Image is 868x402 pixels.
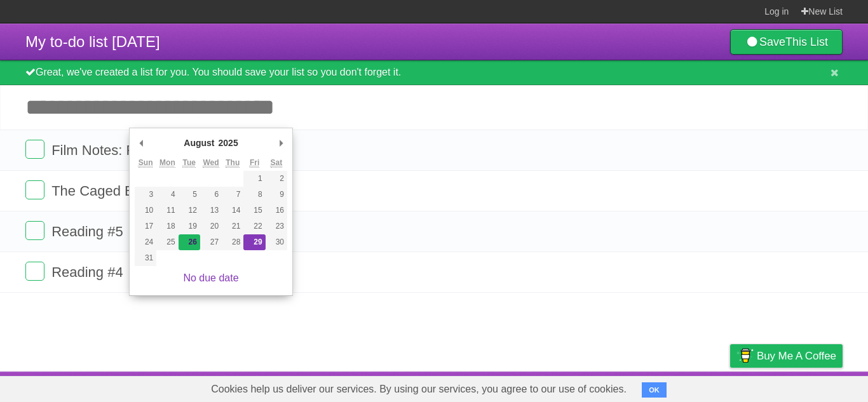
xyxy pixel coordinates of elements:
a: SaveThis List [730,29,843,55]
button: Next Month [275,133,287,152]
button: 31 [135,250,156,266]
abbr: Thursday [226,158,240,168]
button: 24 [135,234,156,250]
b: This List [785,36,828,48]
button: 30 [266,234,287,250]
span: My to-do list [DATE] [25,33,160,50]
button: 28 [222,234,243,250]
button: 21 [222,218,243,234]
button: Previous Month [135,133,147,152]
label: Done [25,140,44,159]
button: 19 [179,218,200,234]
button: 25 [156,234,178,250]
button: 26 [179,234,200,250]
img: Buy me a coffee [736,345,754,366]
abbr: Friday [250,158,259,168]
button: 15 [243,203,265,218]
span: Reading #4 [51,264,126,280]
button: 2 [266,171,287,187]
button: 4 [156,187,178,203]
a: Developers [603,375,654,399]
label: Done [25,180,44,199]
button: 16 [266,203,287,218]
a: Terms [670,375,698,399]
a: No due date [183,272,238,283]
button: 13 [200,203,222,218]
div: August [182,133,216,152]
label: Done [25,221,44,240]
abbr: Sunday [139,158,153,168]
button: 18 [156,218,178,234]
span: Film Notes: Food Machine [51,142,218,158]
a: Suggest a feature [763,375,843,399]
a: About [561,375,588,399]
button: 1 [243,171,265,187]
button: 29 [243,234,265,250]
button: 10 [135,203,156,218]
button: 12 [179,203,200,218]
button: 9 [266,187,287,203]
span: Cookies help us deliver our services. By using our services, you agree to our use of cookies. [198,377,639,402]
button: 22 [243,218,265,234]
button: OK [642,382,667,398]
button: 23 [266,218,287,234]
button: 5 [179,187,200,203]
span: Reading #5 [51,224,126,239]
button: 20 [200,218,222,234]
span: The Caged Bird #8-11 [51,183,192,199]
abbr: Saturday [271,158,283,168]
button: 17 [135,218,156,234]
span: Buy me a coffee [757,345,836,367]
label: Done [25,262,44,281]
button: 3 [135,187,156,203]
a: Buy me a coffee [730,344,843,368]
a: Privacy [714,375,747,399]
abbr: Monday [159,158,175,168]
div: 2025 [217,133,240,152]
button: 7 [222,187,243,203]
button: 11 [156,203,178,218]
button: 27 [200,234,222,250]
abbr: Wednesday [203,158,219,168]
button: 8 [243,187,265,203]
abbr: Tuesday [182,158,195,168]
button: 6 [200,187,222,203]
button: 14 [222,203,243,218]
